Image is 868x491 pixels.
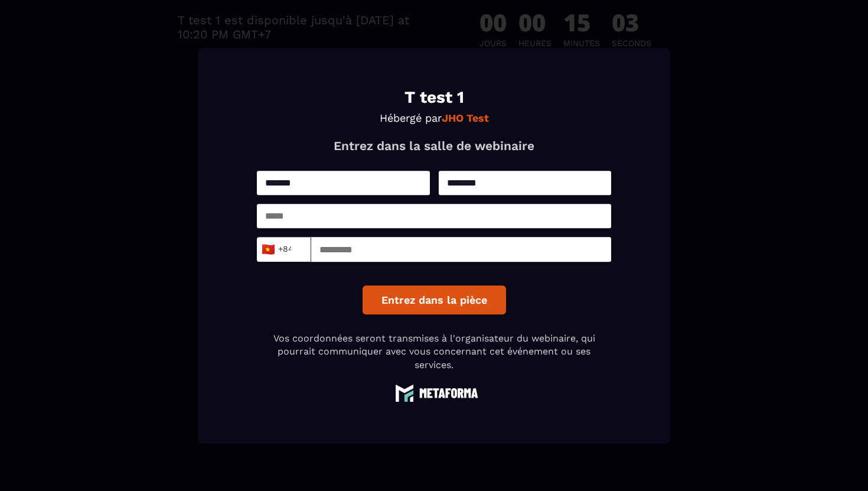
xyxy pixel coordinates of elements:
div: Search for option [257,237,311,262]
input: Search for option [292,240,301,258]
p: Hébergé par [257,112,611,124]
img: logo [390,383,478,402]
h1: T test 1 [257,89,611,106]
span: +84 [265,241,289,258]
span: 🇻🇳 [260,241,275,258]
p: Entrez dans la salle de webinaire [257,138,611,153]
button: Entrez dans la pièce [363,285,506,314]
p: Vos coordonnées seront transmises à l'organisateur du webinaire, qui pourrait communiquer avec vo... [257,332,611,372]
strong: JHO Test [442,112,489,124]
